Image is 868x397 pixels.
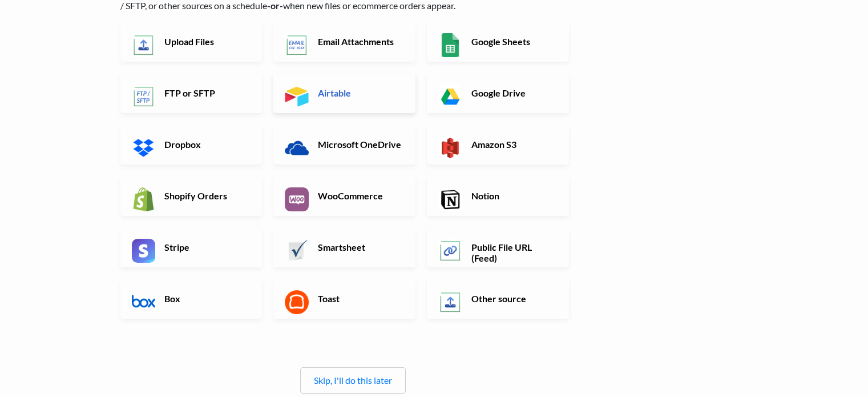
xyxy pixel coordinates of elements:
[162,87,251,98] h6: FTP or SFTP
[273,176,415,216] a: WooCommerce
[315,242,405,252] h6: Smartsheet
[427,125,569,165] a: Amazon S3
[811,340,854,383] iframe: Drift Widget Chat Controller
[438,290,462,314] img: Other Source App & API
[427,227,569,267] a: Public File URL (Feed)
[120,176,263,216] a: Shopify Orders
[132,290,156,314] img: Box App & API
[438,187,462,211] img: Notion App & API
[438,33,462,57] img: Google Sheets App & API
[162,36,251,47] h6: Upload Files
[162,293,251,304] h6: Box
[120,125,263,165] a: Dropbox
[120,73,263,113] a: FTP or SFTP
[132,33,156,57] img: Upload Files App & API
[120,227,263,267] a: Stripe
[120,22,263,62] a: Upload Files
[315,139,405,150] h6: Microsoft OneDrive
[273,125,415,165] a: Microsoft OneDrive
[469,87,558,98] h6: Google Drive
[273,73,415,113] a: Airtable
[427,73,569,113] a: Google Drive
[285,290,309,314] img: Toast App & API
[469,242,558,263] h6: Public File URL (Feed)
[285,239,309,263] img: Smartsheet App & API
[162,242,251,252] h6: Stripe
[469,190,558,201] h6: Notion
[427,279,569,319] a: Other source
[285,85,309,109] img: Airtable App & API
[315,87,405,98] h6: Airtable
[273,227,415,267] a: Smartsheet
[132,136,156,160] img: Dropbox App & API
[285,187,309,211] img: WooCommerce App & API
[315,190,405,201] h6: WooCommerce
[162,190,251,201] h6: Shopify Orders
[427,176,569,216] a: Notion
[132,187,156,211] img: Shopify App & API
[162,139,251,150] h6: Dropbox
[469,36,558,47] h6: Google Sheets
[132,85,156,109] img: FTP or SFTP App & API
[438,136,462,160] img: Amazon S3 App & API
[273,279,415,319] a: Toast
[315,36,405,47] h6: Email Attachments
[273,22,415,62] a: Email Attachments
[469,139,558,150] h6: Amazon S3
[285,136,309,160] img: Microsoft OneDrive App & API
[469,293,558,304] h6: Other source
[314,375,392,386] a: Skip, I'll do this later
[438,239,462,263] img: Public File URL App & API
[120,279,263,319] a: Box
[132,239,156,263] img: Stripe App & API
[427,22,569,62] a: Google Sheets
[285,33,309,57] img: Email New CSV or XLSX File App & API
[315,293,405,304] h6: Toast
[438,85,462,109] img: Google Drive App & API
